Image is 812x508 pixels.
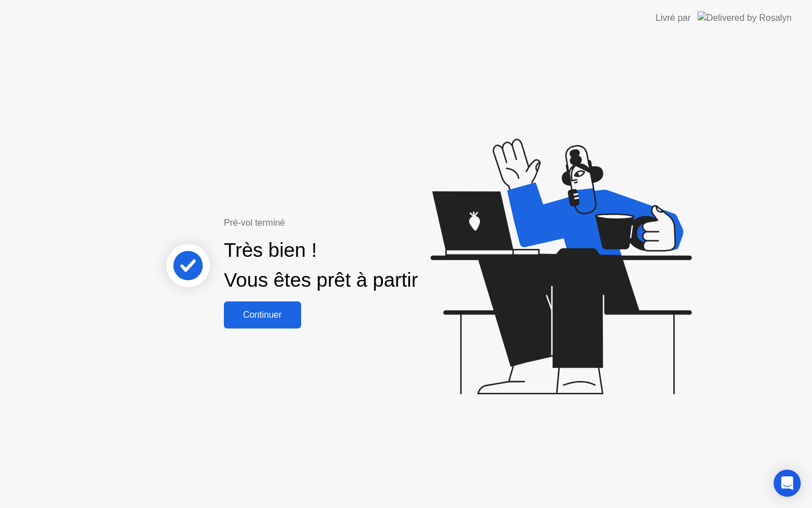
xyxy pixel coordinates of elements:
[227,310,298,320] div: Continuer
[224,235,418,295] div: Très bien ! Vous êtes prêt à partir
[774,470,801,497] div: Open Intercom Messenger
[656,11,691,25] div: Livré par
[224,301,301,329] button: Continuer
[224,216,457,230] div: Pré-vol terminé
[698,11,792,24] img: Delivered by Rosalyn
